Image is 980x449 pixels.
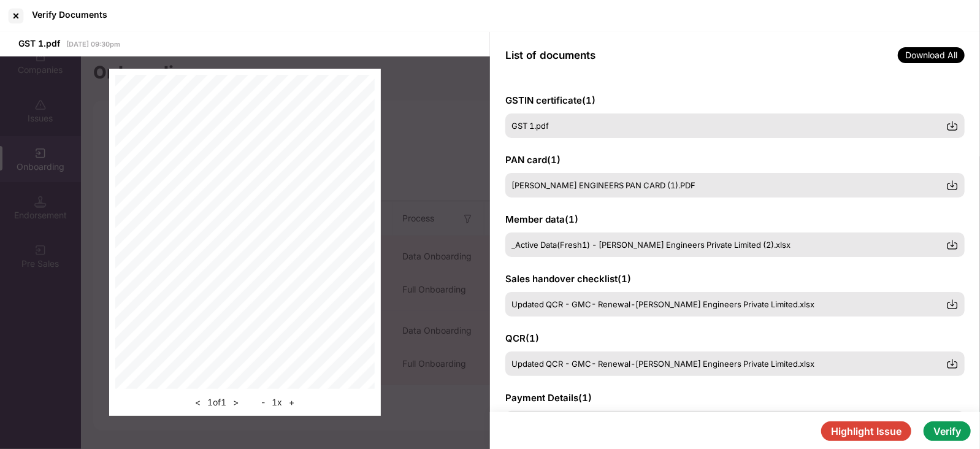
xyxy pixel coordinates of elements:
span: [PERSON_NAME] ENGINEERS PAN CARD (1).PDF [511,180,695,190]
button: < [191,395,204,410]
span: PAN card ( 1 ) [505,154,561,166]
img: svg+xml;base64,PHN2ZyBpZD0iRG93bmxvYWQtMzJ4MzIiIHhtbG5zPSJodHRwOi8vd3d3LnczLm9yZy8yMDAwL3N2ZyIgd2... [946,358,959,370]
div: Verify Documents [32,9,107,20]
span: _Active Data(Fresh1) - [PERSON_NAME] Engineers Private Limited (2).xlsx [511,240,791,250]
span: QCR ( 1 ) [505,332,539,344]
button: + [285,395,298,410]
img: svg+xml;base64,PHN2ZyBpZD0iRG93bmxvYWQtMzJ4MzIiIHhtbG5zPSJodHRwOi8vd3d3LnczLm9yZy8yMDAwL3N2ZyIgd2... [946,120,959,132]
span: Updated QCR - GMC- Renewal-[PERSON_NAME] Engineers Private Limited.xlsx [511,359,814,369]
span: GST 1.pdf [18,38,60,48]
span: Updated QCR - GMC- Renewal-[PERSON_NAME] Engineers Private Limited.xlsx [511,299,814,309]
span: [DATE] 09:30pm [66,40,120,48]
div: 1 x [258,395,298,410]
img: svg+xml;base64,PHN2ZyBpZD0iRG93bmxvYWQtMzJ4MzIiIHhtbG5zPSJodHRwOi8vd3d3LnczLm9yZy8yMDAwL3N2ZyIgd2... [946,179,959,191]
button: Highlight Issue [821,421,911,441]
img: svg+xml;base64,PHN2ZyBpZD0iRG93bmxvYWQtMzJ4MzIiIHhtbG5zPSJodHRwOi8vd3d3LnczLm9yZy8yMDAwL3N2ZyIgd2... [946,298,959,310]
span: GSTIN certificate ( 1 ) [505,94,595,106]
div: 1 of 1 [191,395,242,410]
span: Member data ( 1 ) [505,213,578,225]
span: GST 1.pdf [511,121,549,131]
button: > [229,395,242,410]
span: Download All [898,47,965,63]
button: - [258,395,269,410]
button: Verify [924,421,971,441]
span: Payment Details ( 1 ) [505,392,592,404]
span: List of documents [505,49,595,61]
img: svg+xml;base64,PHN2ZyBpZD0iRG93bmxvYWQtMzJ4MzIiIHhtbG5zPSJodHRwOi8vd3d3LnczLm9yZy8yMDAwL3N2ZyIgd2... [946,239,959,251]
span: Sales handover checklist ( 1 ) [505,273,631,285]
